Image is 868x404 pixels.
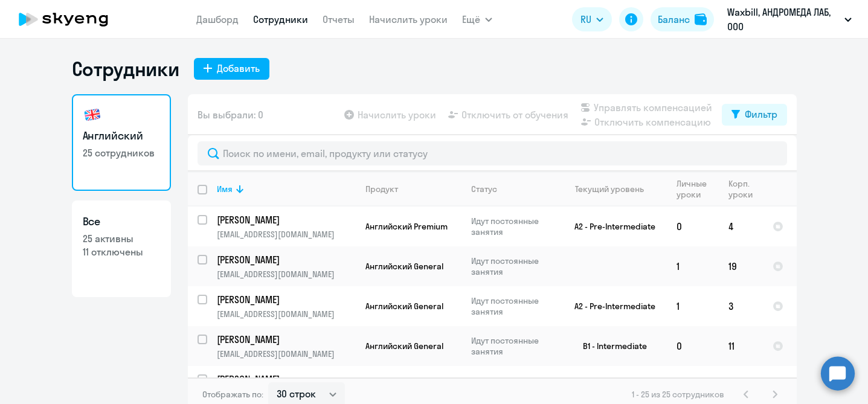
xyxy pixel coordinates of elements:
[365,221,448,232] span: Английский Premium
[632,389,724,400] span: 1 - 25 из 25 сотрудников
[72,200,171,297] a: Все25 активны11 отключены
[72,57,179,81] h1: Сотрудники
[83,146,160,159] p: 25 сотрудников
[253,13,308,25] a: Сотрудники
[217,373,355,386] a: [PERSON_NAME]
[580,12,591,27] span: RU
[555,207,667,246] td: A2 - Pre-Intermediate
[217,61,260,75] div: Добавить
[83,232,160,245] p: 25 активны
[217,229,355,240] p: [EMAIL_ADDRESS][DOMAIN_NAME]
[471,216,554,237] p: Идут постоянные занятия
[462,7,492,31] button: Ещё
[651,7,714,31] button: Балансbalance
[471,375,554,397] p: Обучение остановлено
[667,207,719,246] td: 0
[365,341,443,351] span: Английский General
[695,13,707,25] img: balance
[202,389,263,400] span: Отображать по:
[719,286,763,326] td: 3
[365,184,398,194] div: Продукт
[323,13,355,25] a: Отчеты
[72,94,171,191] a: Английский25 сотрудников
[564,184,666,194] div: Текущий уровень
[667,246,719,286] td: 1
[471,255,554,277] p: Идут постоянные занятия
[677,178,718,200] div: Личные уроки
[217,253,353,266] p: [PERSON_NAME]
[572,7,612,31] button: RU
[217,333,353,346] p: [PERSON_NAME]
[369,13,448,25] a: Начислить уроки
[217,213,353,226] p: [PERSON_NAME]
[217,184,233,194] div: Имя
[728,178,762,200] div: Корп. уроки
[217,373,353,386] p: [PERSON_NAME]
[83,214,160,229] h3: Все
[83,105,102,124] img: english
[194,58,269,80] button: Добавить
[217,184,355,194] div: Имя
[719,246,763,286] td: 19
[217,213,355,226] a: [PERSON_NAME]
[217,293,355,306] a: [PERSON_NAME]
[658,12,690,27] div: Баланс
[719,207,763,246] td: 4
[365,301,443,312] span: Английский General
[198,107,263,122] span: Вы выбрали: 0
[471,184,497,194] div: Статус
[471,335,554,357] p: Идут постоянные занятия
[722,104,787,126] button: Фильтр
[217,253,355,266] a: [PERSON_NAME]
[471,295,554,317] p: Идут постоянные занятия
[555,326,667,366] td: B1 - Intermediate
[217,293,353,306] p: [PERSON_NAME]
[217,309,355,319] p: [EMAIL_ADDRESS][DOMAIN_NAME]
[83,128,160,144] h3: Английский
[555,286,667,326] td: A2 - Pre-Intermediate
[719,326,763,366] td: 11
[365,261,443,272] span: Английский General
[83,245,160,258] p: 11 отключены
[217,269,355,280] p: [EMAIL_ADDRESS][DOMAIN_NAME]
[196,13,239,25] a: Дашборд
[575,184,644,194] div: Текущий уровень
[217,333,355,346] a: [PERSON_NAME]
[727,5,840,34] p: Waxbill, АНДРОМЕДА ЛАБ, ООО
[198,141,787,165] input: Поиск по имени, email, продукту или статусу
[745,107,777,121] div: Фильтр
[721,5,858,34] button: Waxbill, АНДРОМЕДА ЛАБ, ООО
[462,12,480,27] span: Ещё
[217,348,355,359] p: [EMAIL_ADDRESS][DOMAIN_NAME]
[667,286,719,326] td: 1
[667,326,719,366] td: 0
